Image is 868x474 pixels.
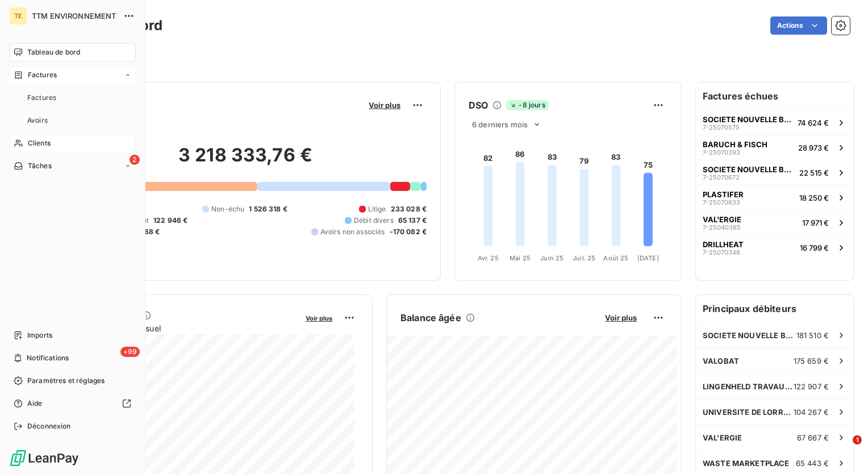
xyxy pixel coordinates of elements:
[799,168,829,177] span: 22 515 €
[306,314,332,322] span: Voir plus
[603,254,628,262] tspan: Août 25
[798,143,829,152] span: 28 973 €
[696,210,854,235] button: VAL'ERGIE7-2504038517 971 €
[398,215,427,226] span: 65 137 €
[703,331,796,340] span: SOCIETE NOUVELLE BEHEM SNB
[249,204,287,214] span: 1 526 318 €
[794,382,829,391] span: 122 907 €
[602,313,640,323] button: Voir plus
[540,254,564,262] tspan: Juin 25
[120,347,140,357] span: +99
[696,110,854,135] button: SOCIETE NOUVELLE BEHEM SNB7-2507057574 624 €
[211,204,244,214] span: Non-échu
[469,98,488,112] h6: DSO
[573,254,595,262] tspan: Juil. 25
[9,394,136,413] a: Aide
[696,295,854,322] h6: Principaux débiteurs
[27,47,80,57] span: Tableau de bord
[703,124,740,131] span: 7-25070575
[703,433,742,442] span: VAL'ERGIE
[798,118,829,127] span: 74 624 €
[27,93,56,103] span: Factures
[320,227,385,237] span: Avoirs non associés
[400,311,461,325] h6: Balance âgée
[696,82,854,110] h6: Factures échues
[506,100,548,110] span: -8 jours
[703,165,795,174] span: SOCIETE NOUVELLE BEHEM SNB
[696,135,854,160] button: BARUCH & FISCH7-2507039328 973 €
[9,449,80,467] img: Logo LeanPay
[130,155,140,165] span: 2
[853,435,862,444] span: 1
[27,330,52,340] span: Imports
[28,70,57,80] span: Factures
[797,433,829,442] span: 67 667 €
[368,204,386,214] span: Litige
[703,140,767,149] span: BARUCH & FISCH
[703,459,790,468] span: WASTE MARKETPLACE
[802,218,829,227] span: 17 971 €
[796,459,829,468] span: 65 443 €
[703,408,794,417] span: UNIVERSITE DE LORRAINE
[390,227,427,237] span: -170 082 €
[703,224,741,231] span: 7-25040385
[472,120,528,129] span: 6 derniers mois
[800,243,829,252] span: 16 799 €
[703,115,793,124] span: SOCIETE NOUVELLE BEHEM SNB
[829,435,857,463] iframe: Intercom live chat
[605,313,637,322] span: Voir plus
[27,421,71,431] span: Déconnexion
[794,356,829,365] span: 175 659 €
[703,174,740,181] span: 7-25070672
[153,215,187,226] span: 122 946 €
[64,322,298,334] span: Chiffre d'affaires mensuel
[9,7,27,25] div: TE
[32,11,116,20] span: TTM ENVIRONNEMENT
[770,16,827,35] button: Actions
[703,149,740,156] span: 7-25070393
[796,331,829,340] span: 181 510 €
[27,353,69,363] span: Notifications
[703,382,794,391] span: LINGENHELD TRAVAUX SPECIAUX
[354,215,394,226] span: Débit divers
[510,254,531,262] tspan: Mai 25
[696,185,854,210] button: PLASTIFER7-2507083318 250 €
[302,313,336,323] button: Voir plus
[799,193,829,202] span: 18 250 €
[369,101,400,110] span: Voir plus
[703,356,739,365] span: VALOBAT
[478,254,499,262] tspan: Avr. 25
[703,215,741,224] span: VAL'ERGIE
[28,161,52,171] span: Tâches
[703,190,744,199] span: PLASTIFER
[27,398,43,409] span: Aide
[794,408,829,417] span: 104 267 €
[696,235,854,260] button: DRILLHEAT7-2507034816 799 €
[703,240,744,249] span: DRILLHEAT
[696,160,854,185] button: SOCIETE NOUVELLE BEHEM SNB7-2507067222 515 €
[28,138,51,148] span: Clients
[703,249,740,256] span: 7-25070348
[365,100,404,110] button: Voir plus
[27,115,48,126] span: Avoirs
[391,204,427,214] span: 233 028 €
[27,376,105,386] span: Paramètres et réglages
[64,144,427,178] h2: 3 218 333,76 €
[637,254,659,262] tspan: [DATE]
[703,199,740,206] span: 7-25070833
